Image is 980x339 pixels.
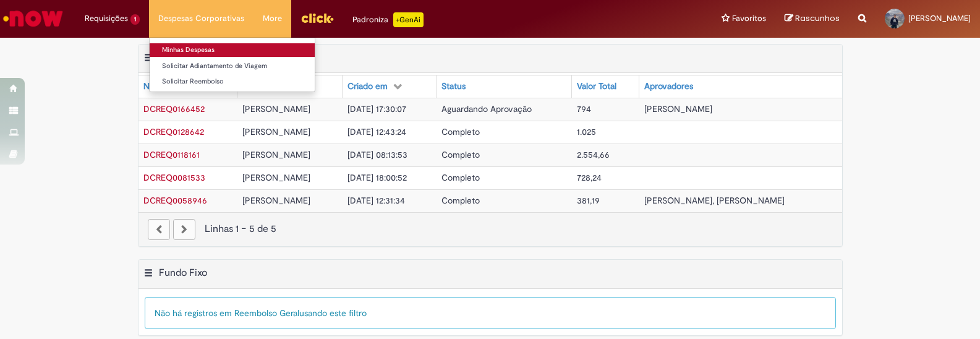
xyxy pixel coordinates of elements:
[577,103,591,114] span: 794
[242,172,310,183] span: [PERSON_NAME]
[143,267,153,283] button: Fundo Fixo Menu de contexto
[299,307,367,319] span: usando este filtro
[347,80,388,93] div: Criado em
[1,6,65,31] img: ServiceNow
[441,80,466,93] div: Status
[577,149,610,160] span: 2.554,66
[242,103,310,114] span: [PERSON_NAME]
[143,149,200,160] a: Abrir Registro: DCREQ0118161
[158,12,244,25] span: Despesas Corporativas
[130,14,140,25] span: 1
[347,103,406,114] span: [DATE] 17:30:07
[263,12,282,25] span: More
[795,12,840,24] span: Rascunhos
[242,195,310,206] span: [PERSON_NAME]
[143,172,205,183] a: Abrir Registro: DCREQ0081533
[143,126,204,137] span: DCREQ0128642
[577,126,596,137] span: 1.025
[732,12,766,25] span: Favoritos
[644,195,785,206] span: [PERSON_NAME], [PERSON_NAME]
[143,195,207,206] a: Abrir Registro: DCREQ0058946
[577,195,600,206] span: 381,19
[242,149,310,160] span: [PERSON_NAME]
[347,126,406,137] span: [DATE] 12:43:24
[143,103,205,114] a: Abrir Registro: DCREQ0166452
[347,149,407,160] span: [DATE] 08:13:53
[159,267,207,279] h2: Fundo Fixo
[143,172,205,183] span: DCREQ0081533
[150,75,315,88] a: Solicitar Reembolso
[577,172,602,183] span: 728,24
[441,195,480,206] span: Completo
[149,37,315,92] ul: Despesas Corporativas
[644,80,693,93] div: Aprovadores
[143,149,200,160] span: DCREQ0118161
[300,9,334,27] img: click_logo_yellow_360x200.png
[150,59,315,73] a: Solicitar Adiantamento de Viagem
[352,12,424,27] div: Padroniza
[143,126,204,137] a: Abrir Registro: DCREQ0128642
[145,297,836,329] div: Não há registros em Reembolso Geral
[347,172,407,183] span: [DATE] 18:00:52
[347,195,405,206] span: [DATE] 12:31:34
[441,149,480,160] span: Completo
[143,80,175,93] div: Número
[908,13,971,24] span: [PERSON_NAME]
[644,103,712,114] span: [PERSON_NAME]
[441,126,480,137] span: Completo
[785,13,840,25] a: Rascunhos
[441,103,532,114] span: Aguardando Aprovação
[148,222,833,236] div: Linhas 1 − 5 de 5
[138,212,842,246] nav: paginação
[143,51,153,67] button: General Refund Menu de contexto
[143,103,205,114] span: DCREQ0166452
[577,80,616,93] div: Valor Total
[393,12,424,27] p: +GenAi
[242,126,310,137] span: [PERSON_NAME]
[150,43,315,57] a: Minhas Despesas
[85,12,128,25] span: Requisições
[441,172,480,183] span: Completo
[143,195,207,206] span: DCREQ0058946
